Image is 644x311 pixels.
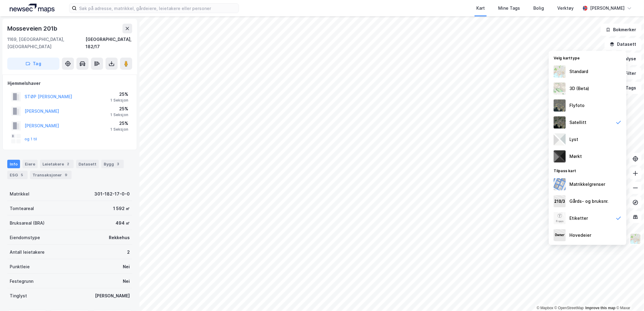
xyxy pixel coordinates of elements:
[110,91,128,98] div: 25%
[7,160,20,168] div: Info
[569,153,582,160] div: Mørkt
[116,219,130,227] div: 494 ㎡
[10,234,40,241] div: Eiendomstype
[110,105,128,112] div: 25%
[19,172,25,178] div: 5
[76,160,99,168] div: Datasett
[123,278,130,285] div: Nei
[22,160,38,168] div: Eiere
[8,80,132,87] div: Hjemmelshaver
[498,5,520,12] div: Mine Tags
[30,171,72,179] div: Transaksjoner
[10,263,30,270] div: Punktleie
[10,4,55,13] img: logo.a4113a55bc3d86da70a041830d287a7e.svg
[569,232,591,239] div: Hovedeier
[554,65,566,78] img: Z
[554,150,566,162] img: nCdM7BzjoCAAAAAElFTkSuQmCC
[95,292,130,299] div: [PERSON_NAME]
[110,120,128,127] div: 25%
[630,233,641,245] img: Z
[569,102,585,109] div: Flyfoto
[569,119,586,126] div: Satellitt
[7,24,59,33] div: Mosseveien 201b
[94,190,130,198] div: 301-182-17-0-0
[537,306,553,310] a: Mapbox
[569,181,605,188] div: Matrikkelgrenser
[549,165,626,176] div: Tilpass kart
[110,112,128,117] div: 1 Seksjon
[10,278,33,285] div: Festegrunn
[7,36,86,50] div: 1169, [GEOGRAPHIC_DATA], [GEOGRAPHIC_DATA]
[10,219,45,227] div: Bruksareal (BRA)
[590,5,625,12] div: [PERSON_NAME]
[10,249,45,256] div: Antall leietakere
[10,190,29,198] div: Matrikkel
[569,136,578,143] div: Lyst
[613,82,642,94] button: Tags
[585,306,615,310] a: Improve this map
[554,212,566,224] img: Z
[65,161,71,167] div: 2
[10,205,34,212] div: Tomteareal
[533,5,544,12] div: Bolig
[554,82,566,95] img: Z
[101,160,124,168] div: Bygg
[555,306,584,310] a: OpenStreetMap
[7,171,28,179] div: ESG
[569,85,589,92] div: 3D (Beta)
[115,161,121,167] div: 3
[109,234,130,241] div: Rekkehus
[557,5,574,12] div: Verktøy
[7,58,59,70] button: Tag
[554,116,566,129] img: 9k=
[10,292,27,299] div: Tinglyst
[110,98,128,103] div: 1 Seksjon
[605,38,642,50] button: Datasett
[601,24,642,36] button: Bokmerker
[554,229,566,241] img: majorOwner.b5e170eddb5c04bfeeff.jpeg
[569,198,609,205] div: Gårds- og bruksnr.
[554,99,566,112] img: Z
[549,52,626,63] div: Velg karttype
[554,195,566,207] img: cadastreKeys.547ab17ec502f5a4ef2b.jpeg
[110,127,128,132] div: 1 Seksjon
[554,133,566,145] img: luj3wr1y2y3+OchiMxRmMxRlscgabnMEmZ7DJGWxyBpucwSZnsMkZbHIGm5zBJmewyRlscgabnMEmZ7DJGWxyBpucwSZnsMkZ...
[63,172,69,178] div: 9
[77,4,239,13] input: Søk på adresse, matrikkel, gårdeiere, leietakere eller personer
[569,215,588,222] div: Etiketter
[123,263,130,270] div: Nei
[554,178,566,190] img: cadastreBorders.cfe08de4b5ddd52a10de.jpeg
[614,282,644,311] iframe: Chat Widget
[113,205,130,212] div: 1 592 ㎡
[612,67,642,79] button: Filter
[127,249,130,256] div: 2
[40,160,74,168] div: Leietakere
[569,68,588,75] div: Standard
[86,36,132,50] div: [GEOGRAPHIC_DATA], 182/17
[476,5,485,12] div: Kart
